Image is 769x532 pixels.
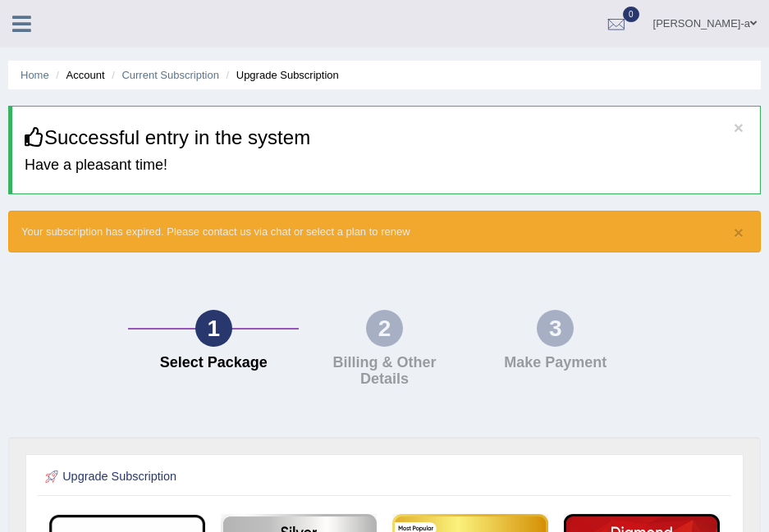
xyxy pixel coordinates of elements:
li: Account [52,67,104,83]
a: Home [21,69,49,81]
h3: Successful entry in the system [25,127,748,148]
a: Current Subscription [121,69,219,81]
li: Upgrade Subscription [222,67,339,83]
div: 1 [195,310,232,347]
span: 0 [623,7,639,22]
div: 2 [366,310,403,347]
h4: Make Payment [478,355,633,371]
h2: Upgrade Subscription [42,466,467,488]
div: Your subscription has expired. Please contact us via chat or select a plan to renew [8,211,761,252]
button: × [734,119,744,136]
h4: Select Package [136,355,291,371]
button: × [734,224,744,241]
h4: Billing & Other Details [307,355,461,388]
h4: Have a pleasant time! [25,157,748,174]
div: 3 [537,310,574,347]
